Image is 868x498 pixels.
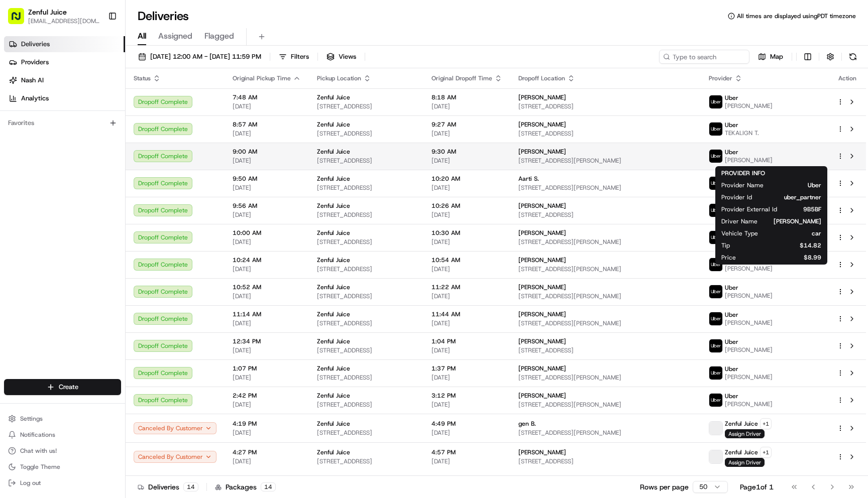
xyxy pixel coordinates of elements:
span: [DATE] [233,130,301,138]
span: 1:37 PM [431,364,502,372]
span: [STREET_ADDRESS] [317,457,415,465]
span: Map [770,52,783,61]
div: 14 [261,482,276,491]
span: [PERSON_NAME] [518,392,566,400]
span: [STREET_ADDRESS][PERSON_NAME] [518,184,693,192]
span: [DATE] [233,102,301,110]
span: [PERSON_NAME] [725,292,773,300]
span: [PERSON_NAME] [518,120,566,129]
span: [STREET_ADDRESS] [317,292,415,300]
span: Uber [725,148,738,156]
span: [DATE] [233,265,301,273]
span: Zenful Juice [317,392,350,400]
a: 💻API Documentation [81,142,165,160]
img: uber-new-logo.jpeg [709,339,722,352]
span: Provider External Id [721,205,777,213]
span: PROVIDER INFO [721,169,765,177]
span: Provider Name [721,181,764,189]
span: Nash AI [21,76,44,85]
span: uber_partner [768,193,821,201]
span: Uber [725,365,738,373]
span: 8:18 AM [431,93,502,101]
span: 4:49 PM [431,420,502,428]
span: [DATE] [431,102,502,110]
span: [DATE] [233,457,301,465]
span: Analytics [21,94,49,103]
div: Deliveries [138,482,198,492]
img: uber-new-logo.jpeg [709,204,722,217]
button: Canceled By Customer [134,422,216,434]
img: 1736555255976-a54dd68f-1ca7-489b-9aae-adbdc363a1c4 [10,96,28,114]
button: Canceled By Customer [134,451,216,463]
img: uber-new-logo.jpeg [709,177,722,190]
a: Deliveries [4,36,125,52]
span: Status [134,74,151,82]
span: [PERSON_NAME] [725,400,773,408]
span: [STREET_ADDRESS][PERSON_NAME] [518,292,693,300]
span: 10:20 AM [431,175,502,183]
img: uber-new-logo.jpeg [709,122,722,136]
span: Provider [709,74,732,82]
span: Provider Id [721,193,752,201]
span: [DATE] [233,319,301,327]
img: uber-new-logo.jpeg [709,394,722,407]
span: 10:52 AM [233,283,301,291]
span: Zenful Juice [317,364,350,372]
span: [STREET_ADDRESS][PERSON_NAME] [518,238,693,246]
span: Providers [21,58,49,67]
span: Create [59,383,78,392]
button: Filters [274,50,313,64]
span: [DATE] [233,157,301,165]
span: [EMAIL_ADDRESS][DOMAIN_NAME] [28,17,100,25]
span: 10:30 AM [431,229,502,237]
span: [PERSON_NAME] [774,217,821,225]
span: $14.82 [746,241,821,250]
span: Uber [725,94,738,102]
span: 9:50 AM [233,175,301,183]
span: 11:44 AM [431,310,502,318]
span: [PERSON_NAME] [518,310,566,318]
span: [STREET_ADDRESS] [317,238,415,246]
div: 📗 [10,147,18,155]
span: Vehicle Type [721,229,758,237]
span: Zenful Juice [317,337,350,345]
button: Zenful Juice [28,7,67,17]
span: [PERSON_NAME] [518,448,566,456]
span: [DATE] [431,184,502,192]
a: Providers [4,54,125,70]
span: [STREET_ADDRESS] [317,130,415,138]
p: Rows per page [640,482,689,492]
img: uber-new-logo.jpeg [709,312,722,325]
span: 2:42 PM [233,392,301,400]
span: Original Dropoff Time [431,74,492,82]
button: Create [4,379,121,395]
span: 12:34 PM [233,337,301,345]
span: [PERSON_NAME] [725,102,773,110]
span: [STREET_ADDRESS][PERSON_NAME] [518,429,693,437]
span: [PERSON_NAME] [518,364,566,372]
span: [DATE] [431,265,502,273]
span: [DATE] [233,374,301,382]
span: [STREET_ADDRESS][PERSON_NAME] [518,265,693,273]
span: Chat with us! [20,447,57,455]
span: Zenful Juice [317,420,350,428]
span: Deliveries [21,40,50,49]
div: 💻 [85,147,93,155]
span: [STREET_ADDRESS] [518,457,693,465]
span: [DATE] [431,429,502,437]
span: Zenful Juice [725,420,758,428]
span: 4:27 PM [233,448,301,456]
span: All times are displayed using PDT timezone [737,12,856,20]
h1: Deliveries [138,8,189,24]
span: Zenful Juice [317,175,350,183]
span: Assign Driver [725,458,765,467]
img: uber-new-logo.jpeg [709,285,722,298]
span: [PERSON_NAME] [725,156,773,164]
span: 11:22 AM [431,283,502,291]
span: [DATE] [431,319,502,327]
span: Log out [20,479,41,487]
span: [PERSON_NAME] [725,373,773,381]
span: 9:27 AM [431,120,502,129]
span: [STREET_ADDRESS][PERSON_NAME] [518,401,693,409]
span: Price [721,254,736,262]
